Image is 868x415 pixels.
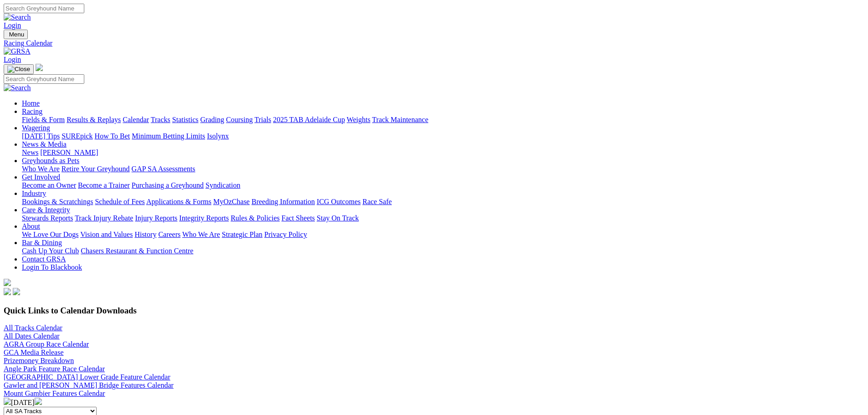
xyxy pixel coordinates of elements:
a: Purchasing a Greyhound [132,181,204,189]
a: Careers [158,231,180,238]
a: Tracks [151,116,170,123]
h3: Quick Links to Calendar Downloads [4,306,864,316]
a: AGRA Group Race Calendar [4,340,89,348]
div: About [22,231,864,239]
a: Login To Blackbook [22,263,82,271]
a: Gawler and [PERSON_NAME] Bridge Features Calendar [4,381,174,389]
a: Privacy Policy [264,231,307,238]
a: Stay On Track [317,214,359,222]
a: Bar & Dining [22,239,62,246]
a: Chasers Restaurant & Function Centre [81,247,193,255]
a: Fields & Form [22,116,65,123]
a: Minimum Betting Limits [132,132,205,140]
a: Injury Reports [135,214,177,222]
a: Become a Trainer [78,181,130,189]
a: Applications & Forms [146,198,211,205]
a: Integrity Reports [179,214,229,222]
div: [DATE] [4,398,864,407]
a: History [134,231,156,238]
img: Close [7,66,30,73]
img: twitter.svg [13,288,20,295]
a: Rules & Policies [231,214,280,222]
a: Stewards Reports [22,214,73,222]
a: Mount Gambier Features Calendar [4,389,105,397]
div: Greyhounds as Pets [22,165,864,173]
div: Care & Integrity [22,214,864,222]
a: Schedule of Fees [95,198,144,205]
img: Search [4,13,31,21]
a: MyOzChase [213,198,250,205]
a: SUREpick [62,132,92,140]
a: Angle Park Feature Race Calendar [4,365,105,373]
img: chevron-left-pager-white.svg [4,398,11,405]
a: Racing [22,108,42,115]
a: Racing Calendar [4,39,864,47]
a: Results & Replays [67,116,121,123]
a: Cash Up Your Club [22,247,79,255]
a: Greyhounds as Pets [22,157,79,164]
a: News [22,149,38,156]
a: GCA Media Release [4,348,64,356]
a: Trials [254,116,271,123]
span: Menu [9,31,24,38]
a: Who We Are [182,231,220,238]
input: Search [4,74,84,84]
a: We Love Our Dogs [22,231,78,238]
a: Contact GRSA [22,255,66,263]
a: Strategic Plan [222,231,262,238]
a: About [22,222,40,230]
input: Search [4,4,84,13]
a: All Dates Calendar [4,332,60,340]
a: Track Injury Rebate [75,214,133,222]
div: Bar & Dining [22,247,864,255]
a: How To Bet [95,132,130,140]
img: logo-grsa-white.png [4,279,11,286]
a: Home [22,99,40,107]
a: Grading [200,116,224,123]
a: Isolynx [207,132,229,140]
a: Industry [22,190,46,197]
div: Industry [22,198,864,206]
img: chevron-right-pager-white.svg [35,398,42,405]
a: Login [4,21,21,29]
button: Toggle navigation [4,30,28,39]
a: Statistics [172,116,199,123]
a: Bookings & Scratchings [22,198,93,205]
a: Who We Are [22,165,60,173]
a: Retire Your Greyhound [62,165,130,173]
a: ICG Outcomes [317,198,360,205]
a: Weights [347,116,370,123]
a: [GEOGRAPHIC_DATA] Lower Grade Feature Calendar [4,373,170,381]
a: [DATE] Tips [22,132,60,140]
a: Fact Sheets [282,214,315,222]
img: facebook.svg [4,288,11,295]
div: Wagering [22,132,864,140]
a: Vision and Values [80,231,133,238]
a: All Tracks Calendar [4,324,62,332]
div: Racing [22,116,864,124]
button: Toggle navigation [4,64,34,74]
a: Coursing [226,116,253,123]
a: Care & Integrity [22,206,70,214]
a: Get Involved [22,173,60,181]
a: Track Maintenance [372,116,428,123]
a: Login [4,56,21,63]
a: GAP SA Assessments [132,165,195,173]
a: Breeding Information [252,198,315,205]
a: [PERSON_NAME] [40,149,98,156]
a: Calendar [123,116,149,123]
a: Wagering [22,124,50,132]
a: News & Media [22,140,67,148]
div: News & Media [22,149,864,157]
a: 2025 TAB Adelaide Cup [273,116,345,123]
a: Become an Owner [22,181,76,189]
img: Search [4,84,31,92]
a: Race Safe [362,198,391,205]
a: Prizemoney Breakdown [4,357,74,364]
a: Syndication [205,181,240,189]
div: Get Involved [22,181,864,190]
img: logo-grsa-white.png [36,64,43,71]
img: GRSA [4,47,31,56]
